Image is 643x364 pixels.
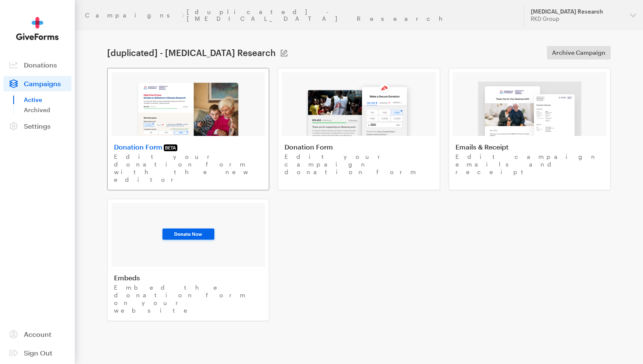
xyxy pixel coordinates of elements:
a: Archived [24,105,71,115]
h1: [duplicated] - [MEDICAL_DATA] Research [107,48,276,58]
span: Sign Out [24,349,52,357]
a: [duplicated] - [MEDICAL_DATA] Research [187,8,514,22]
span: Donations [24,61,57,69]
a: Account [3,327,71,342]
img: image-2-e181a1b57a52e92067c15dabc571ad95275de6101288912623f50734140ed40c.png [304,82,413,136]
h4: Donation Form [114,143,262,151]
a: Embeds Embed the donation form on your website [107,199,269,321]
span: Settings [24,122,51,130]
p: Edit campaign emails and receipt [455,153,604,176]
a: Campaigns [85,12,179,19]
p: Edit your donation form with the new editor [114,153,262,183]
a: Campaigns [3,76,71,91]
a: Donations [3,57,71,73]
img: image-3-0695904bd8fc2540e7c0ed4f0f3f42b2ae7fdd5008376bfc2271839042c80776.png [478,82,581,136]
h4: Donation Form [285,143,433,151]
a: Donation FormBETA Edit your donation form with the new editor [107,68,269,190]
span: Archive Campaign [552,48,606,58]
span: Account [24,330,51,338]
a: Emails & Receipt Edit campaign emails and receipt [449,68,611,190]
span: BETA [164,144,177,151]
p: Embed the donation form on your website [114,284,262,314]
a: Archive Campaign [547,46,611,59]
a: Donation Form Edit your campaign donation form [278,68,440,190]
span: Campaigns [24,79,61,87]
div: RKD Group [531,15,623,23]
p: Edit your campaign donation form [285,153,433,176]
a: Settings [3,119,71,134]
img: image-3-93ee28eb8bf338fe015091468080e1db9f51356d23dce784fdc61914b1599f14.png [159,226,217,243]
h4: Emails & Receipt [455,143,604,151]
div: [MEDICAL_DATA] Research [531,8,623,15]
a: Active [24,95,71,105]
button: [MEDICAL_DATA] Research RKD Group [524,3,643,27]
a: Sign Out [3,345,71,361]
img: image-1-83ed7ead45621bf174d8040c5c72c9f8980a381436cbc16a82a0f79bcd7e5139.png [136,82,240,136]
img: GiveForms [16,17,59,40]
h4: Embeds [114,274,262,282]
